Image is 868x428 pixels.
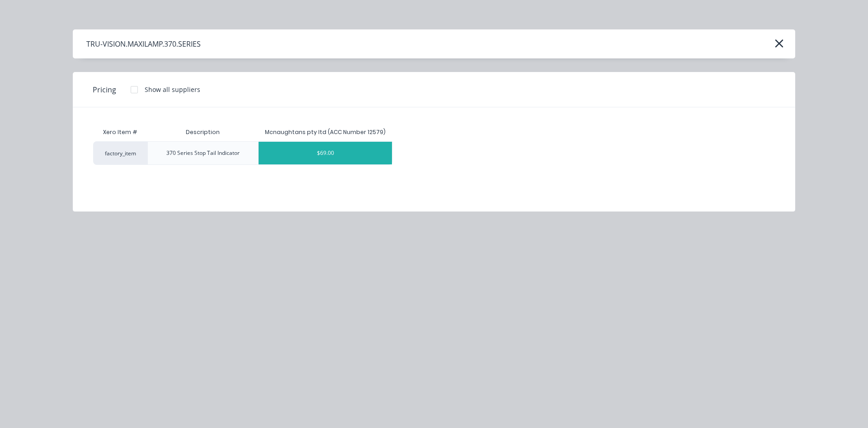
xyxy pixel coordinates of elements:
div: $69.00 [259,142,392,164]
div: Mcnaughtans pty ltd (ACC Number 12579) [265,128,386,136]
div: Xero Item # [93,123,147,141]
div: Show all suppliers [145,85,200,94]
div: TRU-VISION.MAXILAMP.370.SERIES [86,38,201,49]
div: Description [179,121,227,144]
span: Pricing [93,84,116,95]
div: 370 Series Stop Tail Indicator [166,149,240,157]
div: factory_item [93,141,147,165]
